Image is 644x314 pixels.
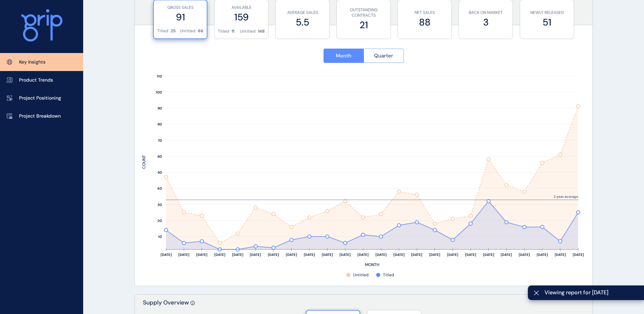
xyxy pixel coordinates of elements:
[462,16,509,29] label: 3
[393,252,405,257] text: [DATE]
[340,18,387,32] label: 21
[196,252,207,257] text: [DATE]
[157,28,168,34] p: Titled
[357,252,369,257] text: [DATE]
[19,113,61,120] p: Project Breakdown
[178,252,189,257] text: [DATE]
[324,49,364,63] button: Month
[218,29,229,34] p: Titled
[157,11,203,24] label: 91
[279,16,326,29] label: 5.5
[19,95,61,102] p: Project Positioning
[180,28,196,34] p: Untitled
[501,252,512,257] text: [DATE]
[156,90,162,94] text: 100
[401,16,448,29] label: 88
[447,252,458,257] text: [DATE]
[483,252,494,257] text: [DATE]
[374,52,393,59] span: Quarter
[304,252,315,257] text: [DATE]
[158,219,162,223] text: 20
[158,138,162,143] text: 70
[19,77,53,84] p: Product Trends
[429,252,440,257] text: [DATE]
[214,252,225,257] text: [DATE]
[157,5,203,11] p: GROSS SALES
[364,49,404,63] button: Quarter
[340,7,387,19] p: OUTSTANDING CONTRACTS
[258,29,265,34] p: 148
[157,186,162,191] text: 40
[218,5,265,11] p: AVAILABLE
[158,203,162,207] text: 30
[19,59,45,66] p: Key Insights
[401,10,448,16] p: NET SALES
[375,252,387,257] text: [DATE]
[232,252,243,257] text: [DATE]
[198,28,203,34] p: 66
[573,252,584,257] text: [DATE]
[286,252,297,257] text: [DATE]
[339,252,351,257] text: [DATE]
[519,252,530,257] text: [DATE]
[545,289,639,296] span: Viewing report for [DATE]
[158,154,162,159] text: 60
[158,170,162,175] text: 50
[322,252,333,257] text: [DATE]
[365,262,379,267] text: MONTH
[171,28,176,34] p: 25
[158,234,162,239] text: 10
[141,155,147,169] text: COUNT
[465,252,476,257] text: [DATE]
[523,10,570,16] p: NEWLY RELEASED
[157,74,162,78] text: 110
[411,252,422,257] text: [DATE]
[462,10,509,16] p: BACK ON MARKET
[268,252,279,257] text: [DATE]
[336,52,351,59] span: Month
[523,16,570,29] label: 51
[232,29,234,34] p: 11
[158,106,162,110] text: 90
[555,252,566,257] text: [DATE]
[161,252,172,257] text: [DATE]
[218,11,265,24] label: 159
[537,252,548,257] text: [DATE]
[279,10,326,16] p: AVERAGE SALES
[554,194,578,199] text: 2 year average
[240,29,256,34] p: Untitled
[158,122,162,126] text: 80
[250,252,261,257] text: [DATE]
